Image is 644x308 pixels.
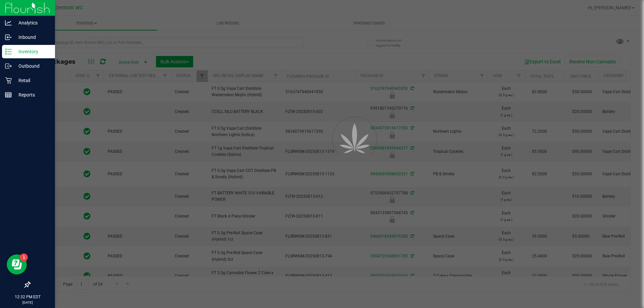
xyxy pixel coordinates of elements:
iframe: Resource center [7,254,27,274]
inline-svg: Reports [5,91,12,98]
inline-svg: Analytics [5,19,12,26]
p: Inbound [12,33,52,41]
p: Analytics [12,19,52,27]
inline-svg: Outbound [5,63,12,69]
p: Outbound [12,62,52,70]
p: [DATE] [3,300,52,305]
p: 12:32 PM EDT [3,294,52,300]
p: Reports [12,91,52,99]
p: Inventory [12,48,52,56]
p: Retail [12,76,52,84]
iframe: Resource center unread badge [20,253,28,261]
inline-svg: Inventory [5,48,12,55]
inline-svg: Inbound [5,34,12,41]
inline-svg: Retail [5,77,12,84]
